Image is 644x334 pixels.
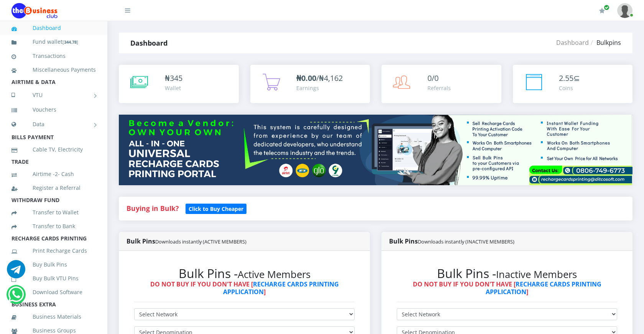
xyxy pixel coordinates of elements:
a: Business Materials [11,308,96,326]
img: Logo [11,3,58,18]
a: Buy Bulk VTU Pins [11,270,96,287]
a: Download Software [11,283,96,301]
span: Renew/Upgrade Subscription [604,5,609,10]
strong: Buying in Bulk? [127,204,179,213]
a: VTU [11,86,96,105]
a: Miscellaneous Payments [11,61,96,79]
div: ⊆ [559,72,580,84]
small: Downloads instantly (ACTIVE MEMBERS) [155,238,246,245]
a: RECHARGE CARDS PRINTING APPLICATION [223,280,339,296]
strong: Bulk Pins [389,237,514,245]
i: Renew/Upgrade Subscription [599,8,605,14]
a: Fund wallet[344.78] [11,33,96,51]
li: Bulkpins [589,38,621,47]
strong: DO NOT BUY IF YOU DON'T HAVE [ ] [413,280,601,296]
div: Referrals [427,84,451,92]
div: Earnings [296,84,343,92]
a: Transactions [11,47,96,65]
a: RECHARGE CARDS PRINTING APPLICATION [486,280,601,296]
a: Airtime -2- Cash [11,165,96,183]
a: Register a Referral [11,179,96,197]
small: Inactive Members [496,268,577,281]
span: 2.55 [559,73,573,83]
a: ₦345 Wallet [119,65,239,103]
div: Wallet [165,84,182,92]
a: Cable TV, Electricity [11,141,96,158]
span: 345 [170,73,182,83]
h2: Bulk Pins - [134,266,355,281]
span: 0/0 [427,73,439,83]
a: Buy Bulk Pins [11,256,96,273]
a: Dashboard [556,38,589,47]
a: Transfer to Bank [11,217,96,235]
b: ₦0.00 [296,73,316,83]
a: Transfer to Wallet [11,204,96,221]
div: ₦ [165,72,182,84]
a: Data [11,115,96,134]
h2: Bulk Pins - [397,266,617,281]
b: 344.78 [64,39,77,45]
span: /₦4,162 [296,73,343,83]
a: Dashboard [11,19,96,37]
strong: Dashboard [130,38,168,48]
a: 0/0 Referrals [381,65,501,103]
b: Click to Buy Cheaper [189,205,243,212]
div: Coins [559,84,580,92]
img: multitenant_rcp.png [119,115,632,185]
small: Downloads instantly (INACTIVE MEMBERS) [418,238,514,245]
small: [ ] [62,39,78,45]
img: User [617,3,632,18]
strong: Bulk Pins [127,237,246,245]
a: Print Recharge Cards [11,242,96,260]
small: Active Members [238,268,310,281]
strong: DO NOT BUY IF YOU DON'T HAVE [ ] [150,280,339,296]
a: ₦0.00/₦4,162 Earnings [250,65,370,103]
a: Click to Buy Cheaper [186,204,246,213]
a: Chat for support [8,291,24,304]
a: Vouchers [11,101,96,118]
a: Chat for support [7,266,25,278]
